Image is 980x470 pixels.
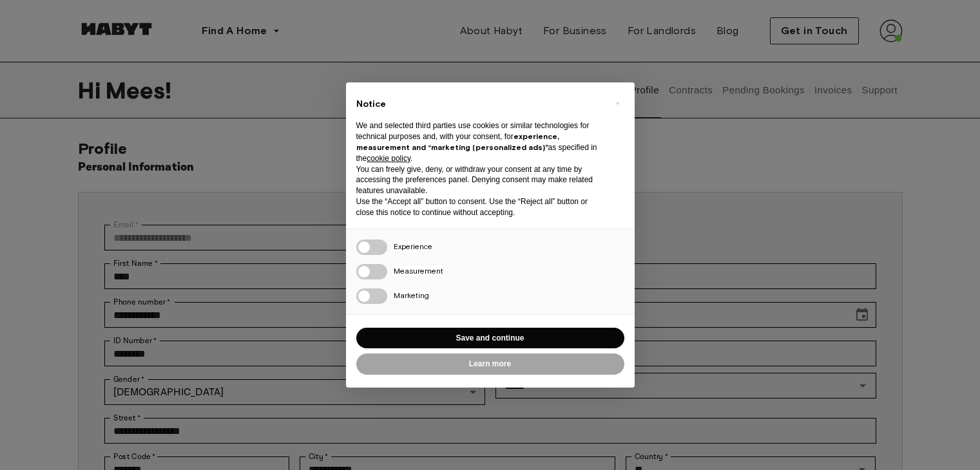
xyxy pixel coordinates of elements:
p: You can freely give, deny, or withdraw your consent at any time by accessing the preferences pane... [356,164,604,196]
button: Close this notice [608,93,628,113]
span: Marketing [394,290,429,300]
p: We and selected third parties use cookies or similar technologies for technical purposes and, wit... [356,120,604,164]
span: × [615,95,620,111]
a: cookie policy [367,154,410,163]
button: Save and continue [356,328,624,349]
p: Use the “Accept all” button to consent. Use the “Reject all” button or close this notice to conti... [356,196,604,218]
button: Learn more [356,353,624,375]
span: Measurement [394,266,443,276]
h2: Notice [356,98,604,111]
strong: experience, measurement and “marketing (personalized ads)” [356,131,559,152]
span: Experience [394,241,432,251]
